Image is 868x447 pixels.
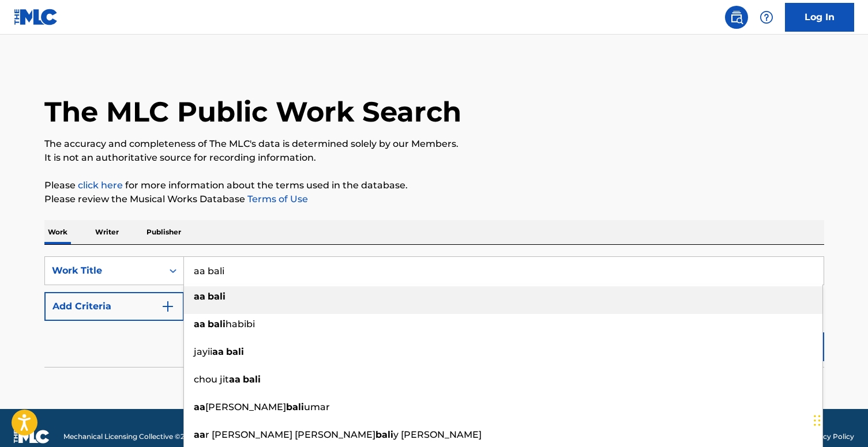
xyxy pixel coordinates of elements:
img: search [730,10,743,24]
div: Drag [814,403,821,438]
span: [PERSON_NAME] [205,401,286,412]
img: logo [14,430,50,444]
div: Work Title [52,264,156,278]
img: 9d2ae6d4665cec9f34b9.svg [161,300,175,313]
iframe: Chat Widget [810,392,868,447]
strong: aa [229,374,241,385]
span: jayii [194,346,212,357]
span: habibi [226,319,255,329]
strong: aa [194,319,205,329]
img: help [760,10,773,24]
a: Terms of Use [245,194,308,204]
p: Publisher [143,220,185,244]
a: Log In [785,3,854,32]
span: Mechanical Licensing Collective © 2025 [63,431,197,442]
button: Add Criteria [44,292,184,321]
h1: The MLC Public Work Search [44,94,461,129]
strong: aa [194,291,205,302]
form: Search Form [44,256,824,367]
strong: aa [212,346,224,357]
span: r [PERSON_NAME] [PERSON_NAME] [205,429,375,440]
span: chou jit [194,374,229,385]
strong: bali [243,374,261,385]
p: It is not an authoritative source for recording information. [44,151,824,165]
p: Writer [92,220,122,244]
div: Help [755,6,778,29]
strong: bali [375,429,393,440]
strong: bali [286,401,304,412]
p: Please review the Musical Works Database [44,192,824,206]
strong: bali [208,291,226,302]
p: Work [44,220,71,244]
span: y [PERSON_NAME] [393,429,482,440]
img: MLC Logo [14,9,58,25]
p: Please for more information about the terms used in the database. [44,179,824,192]
p: The accuracy and completeness of The MLC's data is determined solely by our Members. [44,137,824,151]
span: umar [304,401,330,412]
a: Public Search [725,6,748,29]
strong: aa [194,401,205,412]
strong: bali [208,319,226,329]
strong: bali [226,346,244,357]
a: click here [78,180,123,191]
strong: aa [194,429,205,440]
